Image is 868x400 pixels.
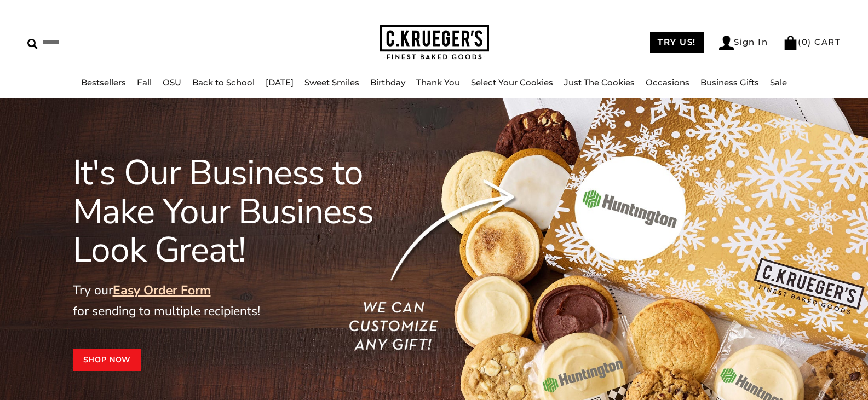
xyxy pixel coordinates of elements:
a: Shop Now [73,349,142,371]
img: Search [27,39,38,49]
a: Sale [770,77,787,88]
img: Bag [783,36,798,50]
a: Business Gifts [700,77,759,88]
a: Just The Cookies [564,77,635,88]
a: TRY US! [650,32,704,53]
a: Back to School [192,77,255,88]
a: Select Your Cookies [471,77,553,88]
p: Try our for sending to multiple recipients! [73,280,421,322]
a: [DATE] [266,77,294,88]
a: Easy Order Form [113,282,211,299]
a: Birthday [370,77,405,88]
img: C.KRUEGER'S [380,25,489,60]
a: Fall [137,77,152,88]
a: OSU [163,77,181,88]
a: (0) CART [783,37,841,47]
a: Occasions [646,77,689,88]
input: Search [27,34,158,51]
h1: It's Our Business to Make Your Business Look Great! [73,154,421,269]
span: 0 [802,37,808,47]
a: Bestsellers [81,77,126,88]
a: Sweet Smiles [304,77,359,88]
a: Thank You [416,77,460,88]
img: Account [719,36,734,50]
a: Sign In [719,36,768,50]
